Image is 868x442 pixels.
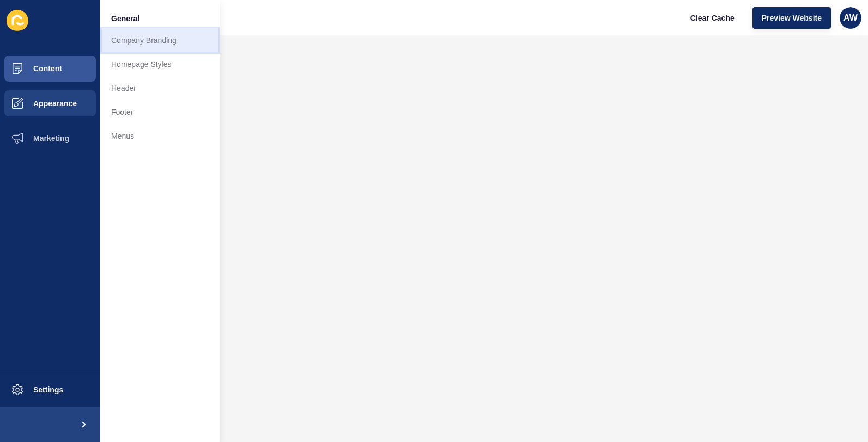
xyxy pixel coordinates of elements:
[100,76,220,100] a: Header
[100,100,220,124] a: Footer
[681,7,744,29] button: Clear Cache
[690,13,735,23] span: Clear Cache
[752,7,831,29] button: Preview Website
[100,124,220,148] a: Menus
[100,52,220,76] a: Homepage Styles
[843,13,858,23] span: AW
[100,28,220,52] a: Company Branding
[762,13,822,23] span: Preview Website
[111,13,139,24] span: General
